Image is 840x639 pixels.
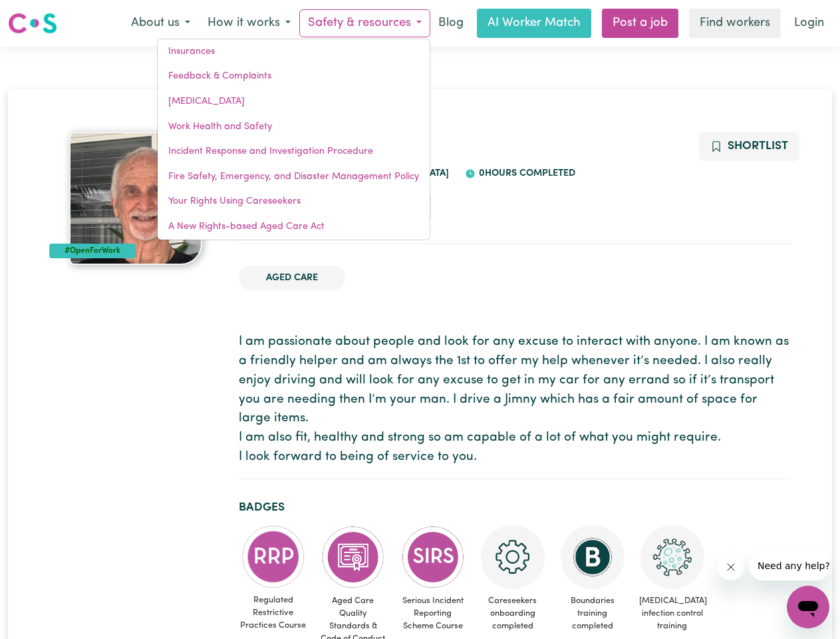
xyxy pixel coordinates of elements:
iframe: Message from company [750,551,829,580]
img: CS Academy: COVID-19 Infection Control Training course completed [640,525,704,589]
img: CS Academy: Aged Care Quality Standards & Code of Conduct course completed [321,525,385,589]
div: Safety & resources [157,39,430,240]
span: Serious Incident Reporting Scheme Course [398,589,468,638]
img: CS Academy: Regulated Restrictive Practices course completed [241,525,305,588]
a: Post a job [602,9,678,38]
a: Find workers [689,9,781,38]
a: Kenneth's profile picture'#OpenForWork [49,132,223,265]
span: Boundaries training completed [558,589,627,638]
span: [MEDICAL_DATA] infection control training [638,589,707,638]
a: Careseekers logo [8,8,57,39]
a: Feedback & Complaints [158,64,430,89]
a: Blog [430,9,472,38]
img: CS Academy: Boundaries in care and support work course completed [561,525,625,589]
a: Incident Response and Investigation Procedure [158,139,430,164]
iframe: Button to launch messaging window [787,586,829,628]
span: Shortlist [728,140,788,152]
img: CS Academy: Careseekers Onboarding course completed [481,525,545,589]
span: 0 hours completed [476,168,575,178]
a: A New Rights-based Aged Care Act [158,214,430,240]
a: Insurances [158,39,430,65]
span: Careseekers onboarding completed [478,589,547,638]
button: Safety & resources [299,9,430,37]
a: [MEDICAL_DATA] [158,89,430,114]
a: Fire Safety, Emergency, and Disaster Management Policy [158,164,430,190]
button: Add to shortlist [699,132,799,161]
button: How it works [199,9,299,37]
span: Need any help? [8,9,80,20]
button: About us [122,9,199,37]
a: AI Worker Match [477,9,591,38]
iframe: Close message [718,554,744,580]
li: Aged Care [239,266,345,291]
img: Kenneth [69,132,202,265]
img: Careseekers logo [8,11,57,35]
a: Your Rights Using Careseekers [158,189,430,214]
a: Work Health and Safety [158,114,430,140]
p: I am passionate about people and look for any excuse to interact with anyone. I am known as a fri... [239,333,791,467]
span: Regulated Restrictive Practices Course [239,588,308,638]
h2: Badges [239,501,791,515]
img: CS Academy: Serious Incident Reporting Scheme course completed [401,525,465,589]
a: Login [786,9,832,38]
div: #OpenForWork [49,244,136,258]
